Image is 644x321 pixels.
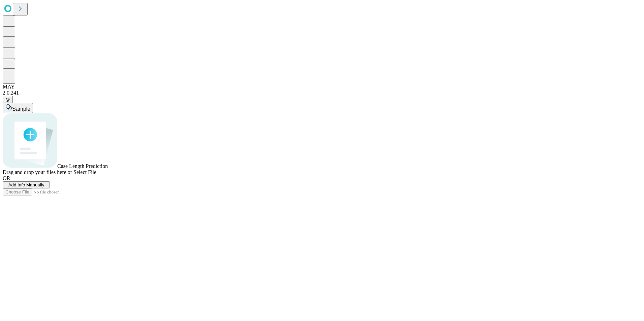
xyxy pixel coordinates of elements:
button: Add Info Manually [3,181,50,188]
div: 2.0.241 [3,90,641,96]
div: MAY [3,84,641,90]
span: OR [3,175,10,181]
span: Case Length Prediction [57,163,108,169]
span: @ [5,97,10,102]
button: @ [3,96,13,103]
span: Sample [12,106,30,112]
span: Add Info Manually [8,182,44,187]
span: Select File [73,169,96,175]
button: Sample [3,103,33,113]
span: Drag and drop your files here or [3,169,72,175]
